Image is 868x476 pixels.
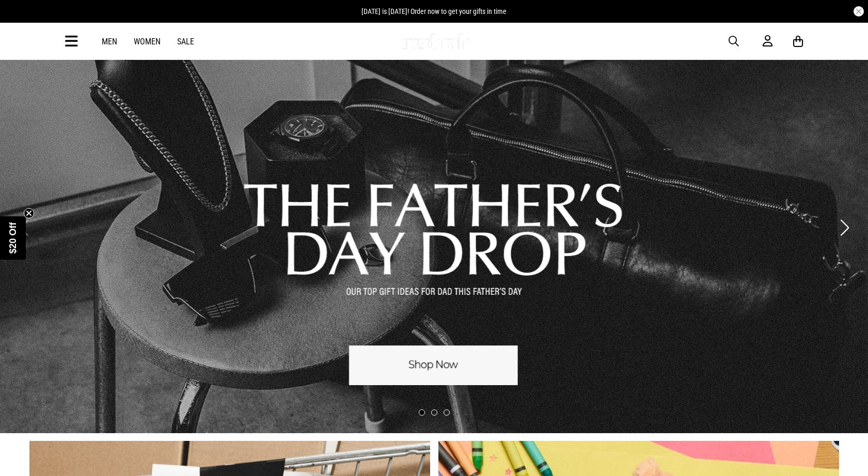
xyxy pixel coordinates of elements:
[838,216,851,239] button: Next slide
[102,37,117,46] a: Men
[134,37,161,46] a: Women
[177,37,194,46] a: Sale
[361,7,507,15] span: [DATE] is [DATE]! Order now to get your gifts in time
[8,222,18,253] span: $20 Off
[401,34,469,49] img: Redrat logo
[24,208,34,218] button: Close teaser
